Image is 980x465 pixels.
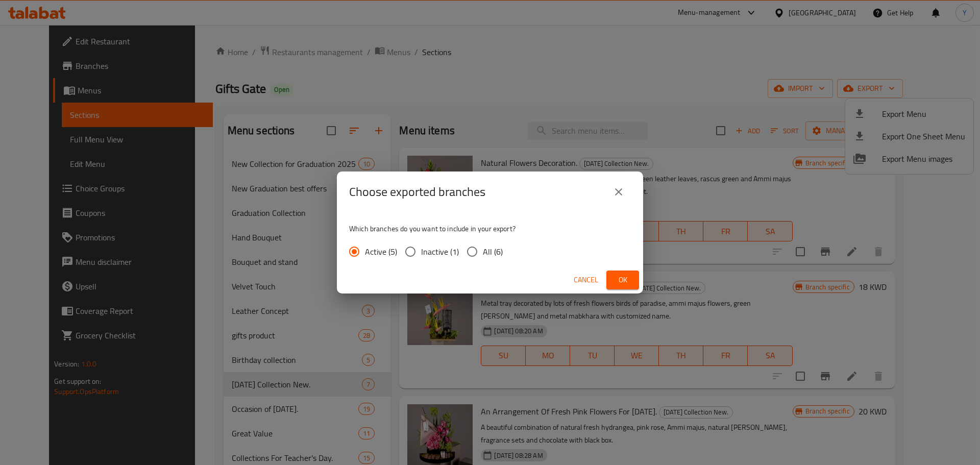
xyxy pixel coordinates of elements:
span: Cancel [574,274,598,286]
button: Cancel [570,271,602,289]
button: close [606,180,631,204]
span: All (6) [483,246,503,258]
span: Inactive (1) [421,246,459,258]
button: Ok [606,271,639,289]
span: Active (5) [365,246,397,258]
span: Ok [615,274,631,286]
h2: Choose exported branches [349,184,485,200]
p: Which branches do you want to include in your export? [349,224,631,234]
